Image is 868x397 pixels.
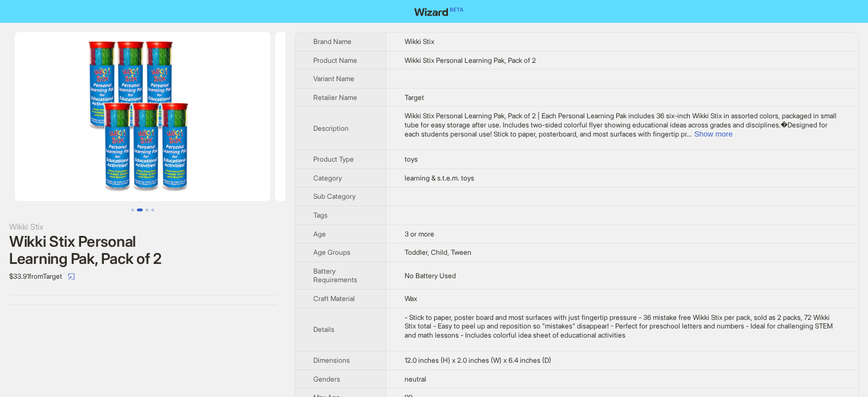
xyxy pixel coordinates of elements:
button: Go to slide 3 [146,208,148,211]
span: No Battery Used [405,271,456,280]
span: Wikki Stix [405,37,434,46]
div: Wikki Stix [9,220,276,233]
span: Wikki Stix Personal Learning Pak, Pack of 2 [405,56,536,65]
span: Product Name [313,56,357,65]
span: Sub Category [313,192,356,200]
img: Wikki Stix Personal Learning Pak, Pack of 2 image 2 [275,32,531,201]
span: 3 or more [405,230,434,238]
span: Wax [405,294,417,303]
span: Details [313,325,334,334]
span: Brand Name [313,37,352,46]
span: Battery Requirements [313,267,357,284]
span: Toddler, Child, Tween [405,248,471,256]
span: Variant Name [313,74,354,83]
div: $33.91 from Target [9,267,276,286]
span: Product Type [313,155,354,163]
span: Category [313,174,342,182]
div: Wikki Stix Personal Learning Pak, Pack of 2 | Each Personal Learning Pak includes 36 six-inch Wik... [405,111,840,138]
button: Go to slide 2 [137,208,143,211]
span: Description [313,124,349,133]
span: learning & s.t.e.m. toys [405,174,474,182]
span: Dimensions [313,356,350,364]
span: 12.0 inches (H) x 2.0 inches (W) x 6.4 inches (D) [405,356,551,364]
span: Age Groups [313,248,350,256]
span: Craft Material [313,294,355,303]
span: neutral [405,375,426,383]
span: Retailer Name [313,93,357,102]
span: Target [405,93,424,102]
span: ... [687,130,692,138]
button: Go to slide 4 [151,208,154,211]
span: select [68,273,75,280]
span: Wikki Stix Personal Learning Pak, Pack of 2 | Each Personal Learning Pak includes 36 six-inch Wik... [405,111,837,138]
span: Tags [313,211,328,219]
span: toys [405,155,418,163]
button: Go to slide 1 [131,208,134,211]
span: Genders [313,375,340,383]
img: Wikki Stix Personal Learning Pak, Pack of 2 image 1 [15,32,271,201]
div: - Stick to paper, poster board and most surfaces with just fingertip pressure - 36 mistake free W... [405,313,840,340]
button: Expand [694,130,732,138]
div: Wikki Stix Personal Learning Pak, Pack of 2 [9,233,276,267]
span: Age [313,230,326,238]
